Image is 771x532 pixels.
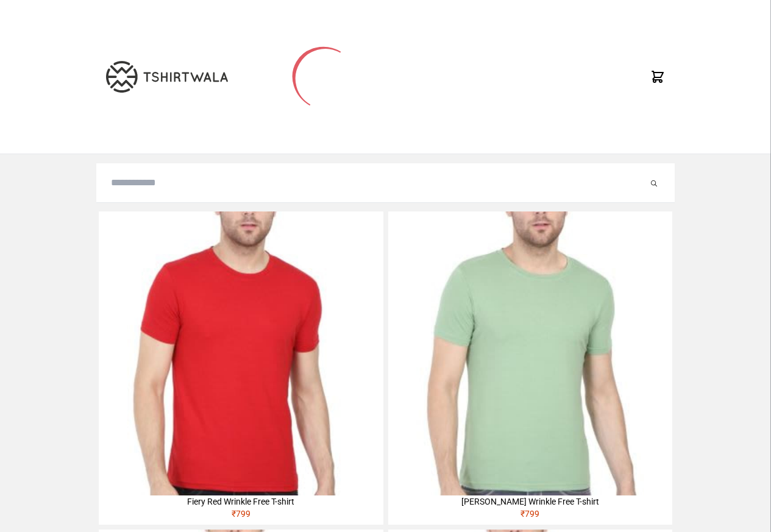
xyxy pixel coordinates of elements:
a: [PERSON_NAME] Wrinkle Free T-shirt₹799 [388,211,672,525]
div: [PERSON_NAME] Wrinkle Free T-shirt [388,495,672,508]
div: ₹ 799 [388,508,672,525]
img: 4M6A2225-320x320.jpg [99,211,383,495]
div: Fiery Red Wrinkle Free T-shirt [99,495,383,508]
a: Fiery Red Wrinkle Free T-shirt₹799 [99,211,383,525]
img: 4M6A2211-320x320.jpg [388,211,672,495]
img: TW-LOGO-400-104.png [106,61,228,93]
div: ₹ 799 [99,508,383,525]
button: Submit your search query. [648,176,660,190]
